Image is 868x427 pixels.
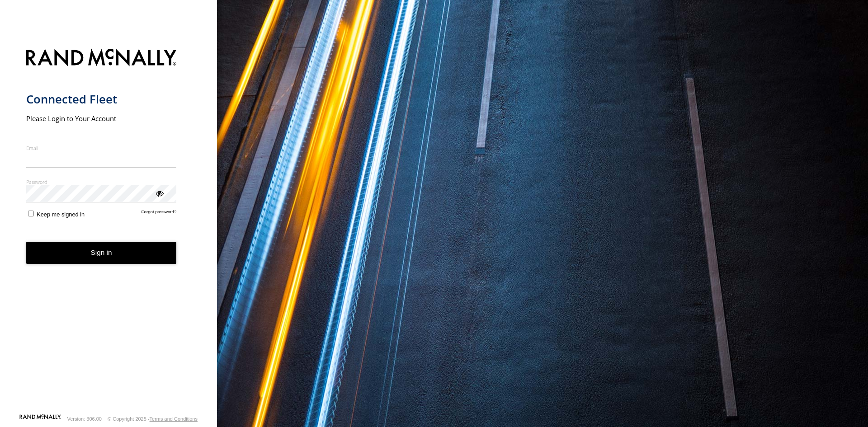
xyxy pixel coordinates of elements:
label: Password [26,178,177,185]
a: Visit our Website [19,414,61,423]
img: Rand McNally [26,47,177,70]
h1: Connected Fleet [26,92,177,107]
h2: Please Login to Your Account [26,114,177,123]
label: Email [26,145,177,151]
form: main [26,43,191,413]
div: Version: 306.00 [67,416,102,422]
div: © Copyright 2025 - [108,416,198,422]
input: Keep me signed in [28,211,34,216]
a: Terms and Conditions [150,416,198,422]
button: Sign in [26,242,177,264]
a: Forgot password? [142,209,177,218]
div: ViewPassword [155,188,164,197]
span: Keep me signed in [37,211,85,218]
